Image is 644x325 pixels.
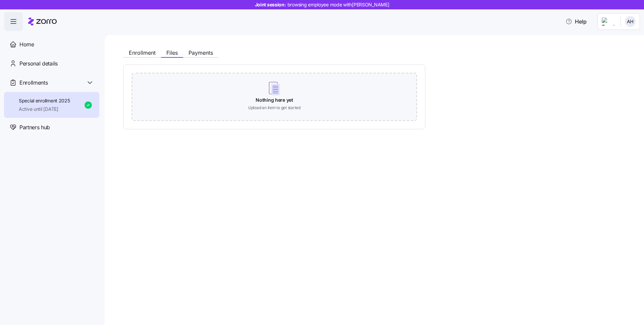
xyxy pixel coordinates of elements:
span: Payments [189,50,213,55]
span: Enrollment [129,50,156,55]
span: browsing employee mode with [PERSON_NAME] [287,1,389,8]
span: Special enrollment 2025 [19,97,70,104]
span: Files [166,50,178,55]
img: 7a579aee99b1a637304d984e8e524fa3 [625,16,636,27]
span: Enrollments [19,79,48,87]
span: Partners hub [19,123,50,132]
span: Joint session: [255,1,389,8]
img: Employer logo [602,17,615,26]
span: Home [19,40,34,49]
span: Personal details [19,59,58,68]
span: Help [566,17,587,26]
button: Help [560,15,592,28]
span: Active until [DATE] [19,106,70,112]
